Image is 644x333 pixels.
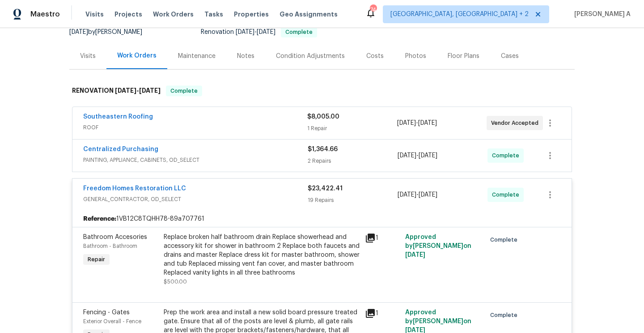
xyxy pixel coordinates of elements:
span: - [397,119,437,127]
div: Notes [237,52,254,61]
div: 1 [365,233,400,243]
span: Vendor Accepted [491,119,542,127]
span: [DATE] [115,87,136,94]
span: - [236,29,275,35]
span: [DATE] [397,120,416,126]
span: PAINTING, APPLIANCE, CABINETS, OD_SELECT [83,156,308,164]
span: $500.00 [164,279,187,284]
div: Cases [501,52,519,61]
div: Work Orders [117,51,157,60]
span: [DATE] [236,29,254,35]
div: 19 Repairs [308,196,398,205]
div: Costs [366,52,384,61]
span: [PERSON_NAME] A [571,10,631,19]
span: [DATE] [419,192,437,198]
h6: RENOVATION [72,86,161,96]
span: - [398,151,437,160]
span: Tasks [204,11,223,17]
span: [DATE] [139,87,161,94]
span: Fencing - Gates [83,309,130,316]
span: Complete [490,235,521,244]
div: Visits [80,52,96,61]
div: by [PERSON_NAME] [69,27,153,37]
span: - [115,87,161,94]
span: Renovation [201,29,317,35]
span: Properties [234,10,269,19]
span: Complete [492,151,523,160]
span: Approved by [PERSON_NAME] on [405,234,471,258]
span: [DATE] [418,120,437,126]
div: 1 Repair [307,124,397,133]
span: [DATE] [398,192,416,198]
span: Bathroom - Bathroom [83,243,137,249]
span: Visits [85,10,104,19]
a: Centralized Purchasing [83,146,158,152]
span: Exterior Overall - Fence [83,319,141,324]
div: RENOVATION [DATE]-[DATE]Complete [69,77,575,105]
span: Geo Assignments [280,10,338,19]
span: $8,005.00 [307,114,339,120]
span: ROOF [83,123,307,132]
span: [DATE] [405,252,425,258]
div: Photos [405,52,426,61]
span: Complete [490,311,521,320]
span: Projects [114,10,142,19]
span: Repair [84,255,109,264]
span: Complete [492,190,523,199]
a: Freedom Homes Restoration LLC [83,185,186,192]
span: Maestro [30,10,60,19]
span: Complete [282,29,316,35]
span: [GEOGRAPHIC_DATA], [GEOGRAPHIC_DATA] + 2 [390,10,529,19]
a: Southeastern Roofing [83,114,153,120]
span: [DATE] [69,29,88,35]
div: 1 [365,308,400,319]
span: Bathroom Accesories [83,234,147,240]
span: $1,364.66 [308,146,338,152]
div: 74 [370,5,376,14]
div: Floor Plans [448,52,479,61]
div: Condition Adjustments [276,52,345,61]
span: [DATE] [419,152,437,159]
span: Work Orders [153,10,194,19]
span: - [398,190,437,199]
span: GENERAL_CONTRACTOR, OD_SELECT [83,195,308,204]
div: Replace broken half bathroom drain Replace showerhead and accessory kit for shower in bathroom 2 ... [164,233,360,277]
div: 2 Repairs [308,156,398,165]
span: [DATE] [398,152,416,159]
div: Maintenance [178,52,216,61]
span: Complete [167,86,201,95]
div: 1VB12C8TQHH78-89a707761 [72,211,572,227]
span: $23,422.41 [308,185,343,192]
b: Reference: [83,214,116,223]
span: [DATE] [257,29,275,35]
